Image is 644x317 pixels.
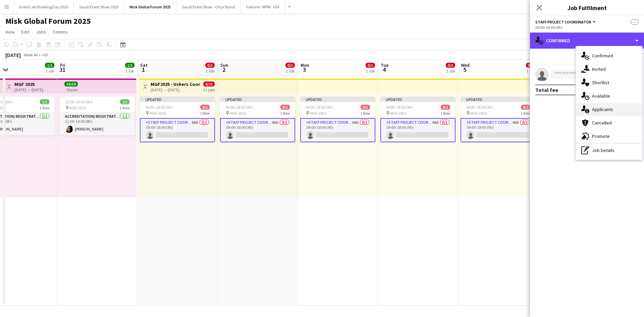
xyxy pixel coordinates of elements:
[5,16,91,26] h1: Misk Global Forum 2025
[461,62,470,68] span: Wed
[526,68,535,73] div: 1 Job
[592,53,613,59] span: Confirmed
[466,105,493,110] span: 09:00-18:00 (9h)
[241,0,285,13] button: Fortune - MPW - FGF
[381,62,388,68] span: Tue
[205,63,215,68] span: 0/1
[535,25,639,30] div: 09:00-18:00 (9h)
[535,19,591,24] span: Staff Project Coordinator
[280,105,290,110] span: 0/1
[230,111,246,116] span: MGF 2025
[286,68,294,73] div: 1 Job
[40,105,49,110] span: 1 Role
[50,28,70,36] a: Comms
[60,113,135,136] app-card-role: Accreditation/ Registration / Ticketing1/111:00-19:00 (8h)[PERSON_NAME]
[139,66,148,73] span: 1
[380,97,455,102] div: Updated
[140,62,148,68] span: Sat
[220,118,295,142] app-card-role: Staff Project Coordinator66A0/109:00-18:00 (9h)
[220,97,295,142] app-job-card: Updated09:00-18:00 (9h)0/1 MGF 20251 RoleStaff Project Coordinator66A0/109:00-18:00 (9h)
[306,105,333,110] span: 09:00-18:00 (9h)
[446,63,455,68] span: 0/1
[3,28,17,36] a: View
[206,68,214,73] div: 1 Job
[36,29,46,35] span: Jobs
[45,63,54,68] span: 1/1
[386,105,413,110] span: 09:00-18:00 (9h)
[310,111,326,116] span: MGF 2025
[14,0,74,13] button: Event Lab Shooting Day 2025
[631,19,639,24] span: --
[535,87,558,93] div: Total fee
[203,87,215,92] div: 21 jobs
[200,111,210,116] span: 1 Role
[151,81,201,87] h3: MGF2025 - Ushers Coordinator
[446,68,455,73] div: 1 Job
[176,0,241,13] button: Saudi Event Show - Onyx Stand
[140,97,215,142] app-job-card: Updated09:00-18:00 (9h)0/1 MGF 20251 RoleStaff Project Coordinator66A0/109:00-18:00 (9h)
[441,105,450,110] span: 0/1
[530,33,644,49] div: Confirmed
[592,93,610,99] span: Available
[300,97,375,142] app-job-card: Updated09:00-18:00 (9h)0/1 MGF 20251 RoleStaff Project Coordinator66A0/109:00-18:00 (9h)
[535,19,597,24] button: Staff Project Coordinator
[60,62,65,68] span: Fri
[64,82,78,87] span: 59/59
[280,111,290,116] span: 1 Role
[461,97,536,102] div: Updated
[66,87,78,92] div: 59 jobs
[460,66,470,73] span: 5
[390,111,407,116] span: MGF 2025
[530,3,644,12] h3: Job Fulfilment
[220,62,228,68] span: Sun
[42,52,48,57] div: +03
[150,111,166,116] span: MGF 2025
[225,105,253,110] span: 09:00-18:00 (9h)
[380,66,388,73] span: 4
[69,105,86,110] span: MGF 2025
[592,80,609,86] span: Shortlist
[461,118,536,142] app-card-role: Staff Project Coordinator66A0/109:00-18:00 (9h)
[521,111,530,116] span: 1 Role
[124,0,176,13] button: Misk Global Forum 2025
[366,68,375,73] div: 1 Job
[140,118,215,142] app-card-role: Staff Project Coordinator66A0/109:00-18:00 (9h)
[521,105,530,110] span: 0/1
[40,99,49,104] span: 1/1
[5,29,15,35] span: View
[200,105,210,110] span: 0/1
[300,97,375,102] div: Updated
[300,66,309,73] span: 3
[21,29,29,35] span: Edit
[285,63,295,68] span: 0/1
[5,52,21,58] div: [DATE]
[380,97,455,142] app-job-card: Updated09:00-18:00 (9h)0/1 MGF 20251 RoleStaff Project Coordinator66A0/109:00-18:00 (9h)
[592,120,612,126] span: Cancelled
[140,97,215,102] div: Updated
[14,87,43,92] div: [DATE] → [DATE]
[120,105,129,110] span: 1 Role
[461,97,536,142] app-job-card: Updated09:00-18:00 (9h)0/1 MGF 20251 RoleStaff Project Coordinator66A0/109:00-18:00 (9h)
[592,133,610,139] span: Promote
[440,111,450,116] span: 1 Role
[22,52,39,57] span: Week 44
[592,106,613,112] span: Applicants
[74,0,124,13] button: Saudi Event Show 2025
[300,118,375,142] app-card-role: Staff Project Coordinator66A0/109:00-18:00 (9h)
[203,82,215,87] span: 0/21
[14,81,43,87] h3: MGF 2025
[33,28,49,36] a: Jobs
[60,97,135,136] app-job-card: 11:00-19:00 (8h)1/1 MGF 20251 RoleAccreditation/ Registration / Ticketing1/111:00-19:00 (8h)[PERS...
[470,111,487,116] span: MGF 2025
[125,63,135,68] span: 1/1
[301,62,309,68] span: Mon
[151,87,201,92] div: [DATE] → [DATE]
[45,68,54,73] div: 1 Job
[366,63,375,68] span: 0/1
[219,66,228,73] span: 2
